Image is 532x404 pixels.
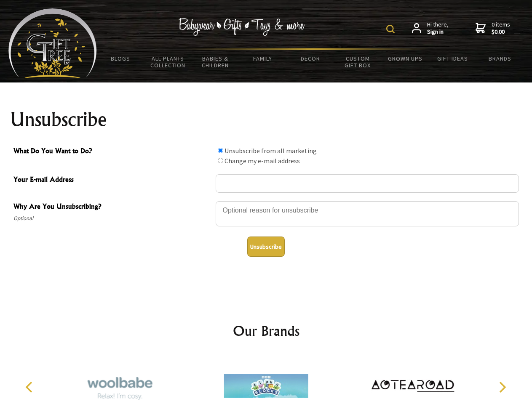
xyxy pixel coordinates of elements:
[13,201,211,213] span: Why Are You Unsubscribing?
[21,378,40,396] button: Previous
[476,50,524,67] a: Brands
[144,50,192,74] a: All Plants Collection
[225,146,317,155] label: Unsubscribe from all marketing
[239,50,287,67] a: Family
[492,21,510,36] span: 0 items
[218,158,223,163] input: What Do You Want to Do?
[286,50,334,67] a: Decor
[216,201,519,226] textarea: Why Are You Unsubscribing?
[247,237,285,257] button: Unsubscribe
[492,28,510,36] strong: $0.00
[412,21,449,36] a: Hi there,Sign in
[13,213,211,223] span: Optional
[216,174,519,193] input: Your E-mail Address
[427,21,449,36] span: Hi there,
[192,50,239,74] a: Babies & Children
[218,148,223,153] input: What Do You Want to Do?
[17,321,516,341] h2: Our Brands
[13,174,211,186] span: Your E-mail Address
[429,50,476,67] a: Gift Ideas
[476,21,510,36] a: 0 items$0.00
[10,109,522,130] h1: Unsubscribe
[225,157,300,165] label: Change my e-mail address
[334,50,382,74] a: Custom Gift Box
[97,50,144,67] a: BLOGS
[386,25,395,33] img: product search
[381,50,429,67] a: Grown Ups
[13,146,211,158] span: What Do You Want to Do?
[8,8,97,78] img: Babyware - Gifts - Toys and more...
[427,28,449,36] strong: Sign in
[179,18,305,36] img: Babywear - Gifts - Toys & more
[493,378,511,396] button: Next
